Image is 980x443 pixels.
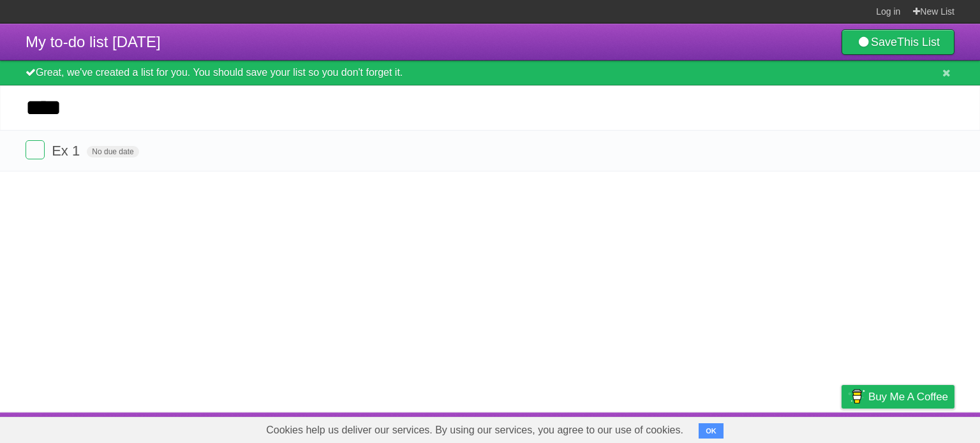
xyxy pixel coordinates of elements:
a: Developers [714,416,766,440]
a: Buy me a coffee [842,385,954,409]
a: Terms [782,416,810,440]
span: Cookies help us deliver our services. By using our services, you agree to our use of cookies. [253,418,696,443]
a: SaveThis List [842,29,954,55]
label: Done [26,140,45,159]
span: Ex 1 [52,143,83,159]
span: My to-do list [DATE] [26,33,161,50]
a: About [672,416,699,440]
span: No due date [87,146,138,157]
a: Privacy [825,416,858,440]
span: Buy me a coffee [868,386,948,408]
button: OK [699,423,724,439]
a: Suggest a feature [874,416,954,440]
img: Buy me a coffee [848,386,865,407]
b: This List [897,36,940,48]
